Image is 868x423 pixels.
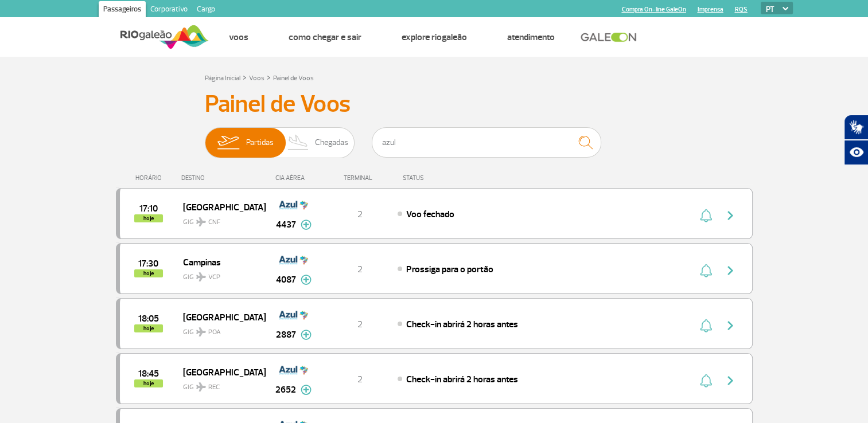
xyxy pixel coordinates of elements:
[208,327,221,338] span: POA
[700,209,712,222] img: sino-painel-voo.svg
[406,319,518,330] span: Check-in abrirá 2 horas antes
[735,6,748,13] a: RQS
[183,211,256,228] span: GIG
[700,319,712,332] img: sino-painel-voo.svg
[138,370,159,378] span: 2025-09-24 18:45:00
[196,217,206,226] img: destiny_airplane.svg
[700,264,712,277] img: sino-painel-voo.svg
[723,374,737,387] img: seta-direita-painel-voo.svg
[844,115,868,140] button: Abrir tradutor de língua de sinais.
[723,319,737,332] img: seta-direita-painel-voo.svg
[622,6,686,13] a: Compra On-line GaleOn
[372,127,601,158] input: Voo, cidade ou cia aérea
[210,128,246,158] img: slider-embarque
[183,310,256,324] span: [GEOGRAPHIC_DATA]
[196,272,206,281] img: destiny_airplane.svg
[208,382,220,393] span: REC
[138,315,159,323] span: 2025-09-24 18:05:00
[119,174,182,182] div: HORÁRIO
[723,209,737,222] img: seta-direita-painel-voo.svg
[183,199,256,214] span: [GEOGRAPHIC_DATA]
[249,74,264,83] a: Voos
[301,220,312,230] img: mais-info-painel-voo.svg
[183,321,256,338] span: GIG
[273,74,314,83] a: Painel de Voos
[138,260,158,268] span: 2025-09-24 17:30:00
[723,264,737,277] img: seta-direita-painel-voo.svg
[183,365,256,379] span: [GEOGRAPHIC_DATA]
[357,209,363,220] span: 2
[134,214,163,222] span: hoje
[134,379,163,387] span: hoje
[196,327,206,336] img: destiny_airplane.svg
[397,174,491,182] div: STATUS
[134,324,163,332] span: hoje
[406,264,493,275] span: Prossiga para o portão
[183,254,256,269] span: Campinas
[301,330,312,340] img: mais-info-painel-voo.svg
[196,382,206,391] img: destiny_airplane.svg
[402,32,467,43] a: Explore RIOgaleão
[205,74,240,83] a: Página Inicial
[275,383,296,397] span: 2652
[357,264,363,275] span: 2
[289,32,361,43] a: Como chegar e sair
[282,128,316,158] img: slider-desembarque
[243,70,247,84] a: >
[139,205,158,213] span: 2025-09-24 17:10:00
[208,217,220,228] span: CNF
[406,209,454,220] span: Voo fechado
[134,269,163,277] span: hoje
[181,174,265,182] div: DESTINO
[229,32,248,43] a: Voos
[276,273,296,287] span: 4087
[146,1,192,19] a: Corporativo
[301,275,312,285] img: mais-info-painel-voo.svg
[301,385,312,395] img: mais-info-painel-voo.svg
[698,6,723,13] a: Imprensa
[700,374,712,387] img: sino-painel-voo.svg
[844,115,868,165] div: Plugin de acessibilidade da Hand Talk.
[276,328,296,342] span: 2887
[192,1,220,19] a: Cargo
[357,319,363,330] span: 2
[406,374,518,385] span: Check-in abrirá 2 horas antes
[99,1,146,19] a: Passageiros
[315,128,348,158] span: Chegadas
[322,174,397,182] div: TERMINAL
[276,218,296,232] span: 4437
[265,174,322,182] div: CIA AÉREA
[267,70,271,84] a: >
[205,90,664,119] h3: Painel de Voos
[183,266,256,283] span: GIG
[208,272,220,283] span: VCP
[507,32,555,43] a: Atendimento
[844,140,868,165] button: Abrir recursos assistivos.
[246,128,274,158] span: Partidas
[357,374,363,385] span: 2
[183,376,256,393] span: GIG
